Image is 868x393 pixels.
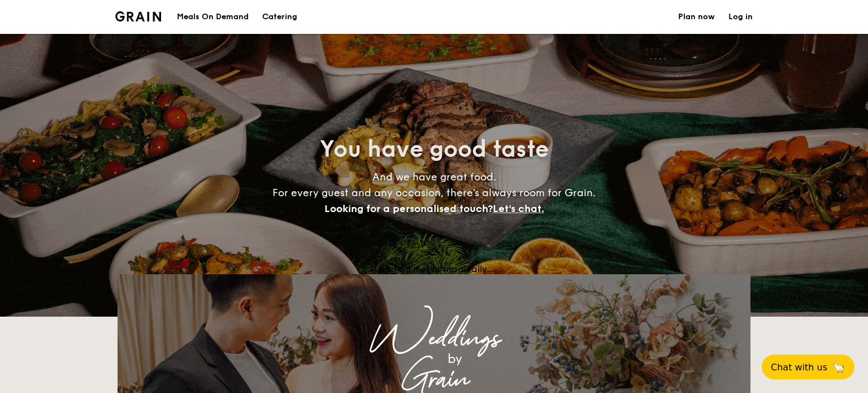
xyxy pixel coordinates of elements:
div: Loading menus magically... [118,264,750,274]
a: Logotype [115,11,161,21]
span: Let's chat. [493,202,544,215]
span: 🦙 [832,361,845,374]
div: Grain [217,369,651,390]
button: Chat with us🦙 [762,355,854,379]
div: by [259,349,651,369]
img: Grain [115,11,161,21]
div: Weddings [217,329,651,349]
span: Chat with us [771,362,827,373]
